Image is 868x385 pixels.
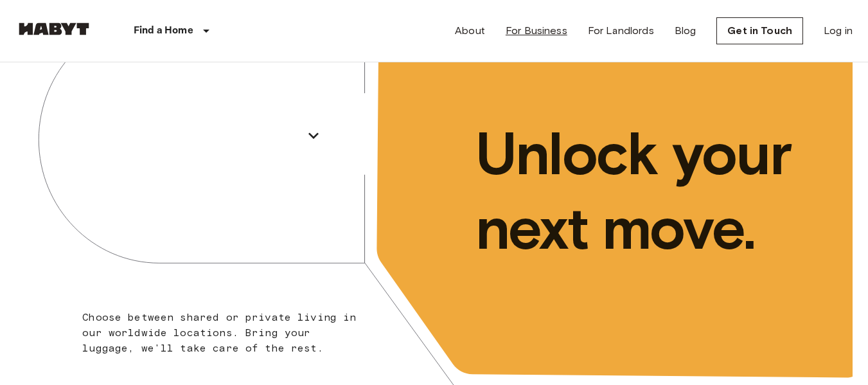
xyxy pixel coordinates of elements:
[475,116,833,265] p: Unlock your next move.
[716,17,803,44] a: Get in Touch
[675,23,696,39] a: Blog
[588,23,654,39] a: For Landlords
[15,22,93,35] img: Habyt
[134,23,193,39] p: Find a Home
[82,310,359,356] p: Choose between shared or private living in our worldwide locations. Bring your luggage, we'll tak...
[824,23,853,39] a: Log in
[506,23,567,39] a: For Business
[455,23,485,39] a: About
